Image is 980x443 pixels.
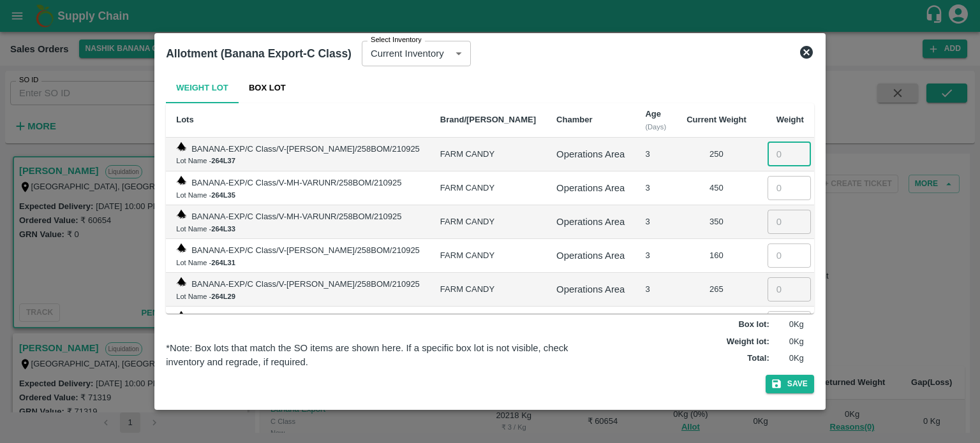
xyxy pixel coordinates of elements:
[211,225,235,233] b: 264L33
[556,282,625,296] div: Operations Area
[768,243,811,268] input: 0
[176,277,186,287] img: weight
[556,147,625,161] div: Operations Area
[166,73,239,103] button: Weight Lot
[440,115,536,124] b: Brand/[PERSON_NAME]
[371,47,444,61] p: Current Inventory
[176,189,420,201] div: Lot Name -
[687,284,746,296] div: 265
[747,352,769,365] label: Total :
[687,250,746,262] div: 160
[687,115,746,124] b: Current Weight
[768,210,811,234] input: 0
[211,157,235,164] b: 264L37
[635,205,676,239] td: 3
[430,239,546,273] td: FARM CANDY
[371,35,422,45] label: Select Inventory
[556,181,625,195] div: Operations Area
[166,205,430,239] td: BANANA-EXP/C Class/V-MH-VARUNR/258BOM/210925
[766,375,814,393] button: Save
[635,138,676,171] td: 3
[645,109,661,119] b: Age
[176,209,186,219] img: weight
[176,155,420,166] div: Lot Name -
[635,273,676,307] td: 3
[166,171,430,205] td: BANANA-EXP/C Class/V-MH-VARUNR/258BOM/210925
[176,115,193,124] b: Lots
[430,171,546,205] td: FARM CANDY
[687,216,746,228] div: 350
[166,239,430,273] td: BANANA-EXP/C Class/V-[PERSON_NAME]/258BOM/210925
[430,273,546,307] td: FARM CANDY
[768,277,811,301] input: 0
[166,138,430,171] td: BANANA-EXP/C Class/V-[PERSON_NAME]/258BOM/210925
[687,149,746,161] div: 250
[556,215,625,229] div: Operations Area
[772,336,804,348] p: 0 Kg
[430,307,546,340] td: FARM CANDY
[211,293,235,300] b: 264L29
[211,259,235,266] b: 264L31
[768,176,811,200] input: 0
[166,273,430,307] td: BANANA-EXP/C Class/V-[PERSON_NAME]/258BOM/210925
[768,142,811,166] input: 0
[430,205,546,239] td: FARM CANDY
[176,291,420,302] div: Lot Name -
[211,191,235,199] b: 264L35
[176,142,186,152] img: weight
[239,73,296,103] button: Box Lot
[738,319,769,331] label: Box lot :
[727,336,769,348] label: Weight lot :
[176,257,420,268] div: Lot Name -
[768,311,811,335] input: 0
[772,319,804,331] p: 0 Kg
[776,115,804,124] b: Weight
[166,47,352,60] b: Allotment (Banana Export-C Class)
[176,243,186,253] img: weight
[176,175,186,185] img: weight
[166,341,598,370] div: *Note: Box lots that match the SO items are shown here. If a specific box lot is not visible, che...
[772,352,804,365] p: 0 Kg
[645,121,666,133] div: (Days)
[430,138,546,171] td: FARM CANDY
[635,171,676,205] td: 3
[556,249,625,263] div: Operations Area
[166,307,430,340] td: BANANA-EXP/C Class/V-[PERSON_NAME]/258BOM/200925
[176,223,420,235] div: Lot Name -
[687,182,746,194] div: 450
[176,310,186,321] img: weight
[556,115,592,124] b: Chamber
[635,307,676,340] td: 4
[635,239,676,273] td: 3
